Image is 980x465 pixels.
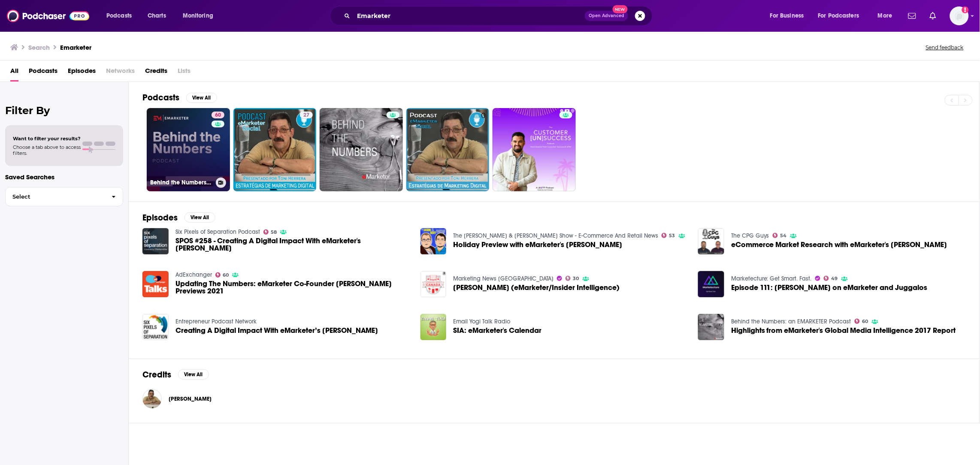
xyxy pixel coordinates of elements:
[142,9,171,23] a: Charts
[142,369,171,380] h2: Credits
[731,284,928,291] a: Episode 111: Ross Benes on eMarketer and Juggalos
[573,277,579,281] span: 30
[175,327,378,334] a: Creating A Digital Impact With eMarketer’s Geoff Ramsey
[453,241,622,248] span: Holiday Preview with eMarketer's [PERSON_NAME]
[106,10,132,22] span: Podcasts
[223,273,229,277] span: 60
[178,64,191,82] span: Lists
[29,64,57,82] a: Podcasts
[731,241,947,248] span: eCommerce Market Research with eMarketer's [PERSON_NAME]
[28,43,50,51] h3: Search
[142,271,169,297] img: Updating The Numbers: eMarketer Co-Founder Geoff Ramsey Previews 2021
[698,228,724,254] img: eCommerce Market Research with eMarketer's Andrew Lipsman
[453,232,658,239] a: The Jason & Scot Show - E-Commerce And Retail News
[338,6,661,26] div: Search podcasts, credits, & more...
[142,92,179,103] h2: Podcasts
[420,271,447,297] img: Paul Briggs (eMarketer/Insider Intelligence)
[420,228,447,254] img: Holiday Preview with eMarketer's Andrew Lipsman
[731,241,947,248] a: eCommerce Market Research with eMarketer's Andrew Lipsman
[142,314,169,340] a: Creating A Digital Impact With eMarketer’s Geoff Ramsey
[106,64,135,82] span: Networks
[13,136,81,142] span: Want to filter your results?
[6,194,105,199] span: Select
[142,385,966,413] button: Toni HerreraToni Herrera
[142,389,162,408] a: Toni Herrera
[453,327,541,334] a: SIA: eMarketer's Calendar
[148,10,166,22] span: Charts
[185,212,215,223] button: View All
[923,44,966,51] button: Send feedback
[177,9,224,23] button: open menu
[271,230,277,234] span: 58
[773,233,787,238] a: 54
[142,228,169,254] a: SPOS #258 - Creating A Digital Impact With eMarketer's Geoff Ramsey
[5,104,123,117] h2: Filter By
[406,108,490,191] a: 0
[175,271,212,278] a: AdExchanger
[731,327,956,334] a: Highlights from eMarketer's Global Media Intelligence 2017 Report
[7,8,89,24] a: Podchaser - Follow, Share and Rate Podcasts
[142,212,178,223] h2: Episodes
[175,237,410,252] a: SPOS #258 - Creating A Digital Impact With eMarketer's Geoff Ramsey
[731,275,812,282] a: Marketecture: Get Smart. Fast.
[764,9,815,23] button: open menu
[698,271,724,297] img: Episode 111: Ross Benes on eMarketer and Juggalos
[215,111,221,120] span: 60
[175,280,410,295] a: Updating The Numbers: eMarketer Co-Founder Geoff Ramsey Previews 2021
[303,111,309,120] span: 27
[698,314,724,340] img: Highlights from eMarketer's Global Media Intelligence 2017 Report
[589,14,624,18] span: Open Advanced
[926,9,940,23] a: Show notifications dropdown
[453,275,554,282] a: Marketing News Canada
[566,276,579,281] a: 30
[731,284,928,291] span: Episode 111: [PERSON_NAME] on eMarketer and Juggalos
[175,327,378,334] span: Creating A Digital Impact With eMarketer’s [PERSON_NAME]
[215,272,229,278] a: 60
[613,5,628,13] span: New
[950,6,969,25] img: User Profile
[175,237,410,252] span: SPOS #258 - Creating A Digital Impact With eMarketer's [PERSON_NAME]
[962,6,969,13] svg: Add a profile image
[68,64,96,82] a: Episodes
[813,9,872,23] button: open menu
[669,234,675,238] span: 53
[950,6,969,25] span: Logged in as LindaBurns
[481,112,486,188] div: 0
[878,10,892,22] span: More
[453,241,622,248] a: Holiday Preview with eMarketer's Andrew Lipsman
[905,9,920,23] a: Show notifications dropdown
[420,314,447,340] img: SIA: eMarketer's Calendar
[169,396,212,402] span: [PERSON_NAME]
[862,320,868,323] span: 60
[150,179,212,186] h3: Behind the Numbers: an EMARKETER Podcast
[145,64,167,82] a: Credits
[453,284,620,291] span: [PERSON_NAME] (eMarketer/Insider Intelligence)
[186,93,217,103] button: View All
[10,64,18,82] a: All
[142,369,209,380] a: CreditsView All
[169,396,212,402] a: Toni Herrera
[142,212,215,223] a: EpisodesView All
[770,10,804,22] span: For Business
[818,10,859,22] span: For Podcasters
[233,108,317,191] a: 27
[175,318,257,325] a: Entrepreneur Podcast Network
[5,173,123,181] p: Saved Searches
[453,318,510,325] a: Email Yogi Talk Radio
[950,6,969,25] button: Show profile menu
[212,112,224,118] a: 60
[175,228,260,236] a: Six Pixels of Separation Podcast
[731,318,851,325] a: Behind the Numbers: an EMARKETER Podcast
[824,276,838,281] a: 49
[832,277,838,281] span: 49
